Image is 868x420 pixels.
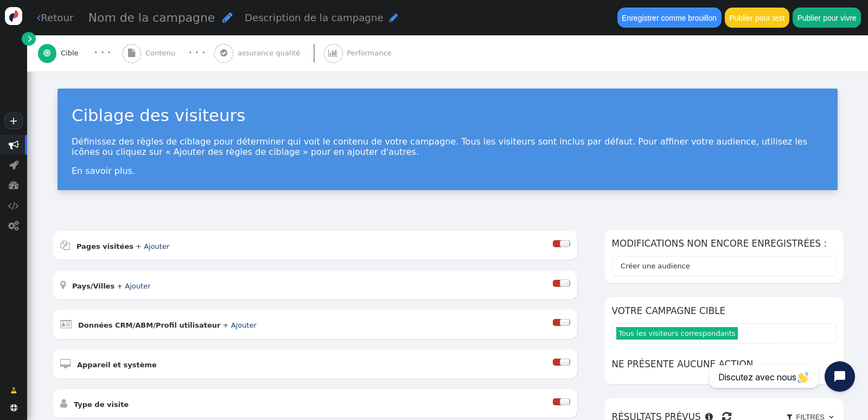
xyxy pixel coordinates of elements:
[60,242,192,250] a:  Pages visitées + Ajouter
[72,136,807,157] font: Définissez des règles de ciblage pour déterminer qui voit le contenu de votre campagne. Tous les ...
[725,8,789,27] button: Publier pour test
[797,14,857,22] font: Publier pour vivre
[347,49,391,57] font: Performance
[37,12,41,23] font: 
[72,166,135,176] a: En savoir plus.
[8,221,19,231] font: 
[328,49,338,57] font: 
[10,404,17,411] font: 
[145,49,175,57] font: Contenu
[72,105,245,125] font: Ciblage des visiteurs
[76,242,133,250] font: Pages visitées
[793,8,861,27] button: Publier pour vivre
[612,359,754,369] font: Ne présente aucune action
[60,319,72,329] font: 
[4,112,23,129] a: +
[729,14,784,22] font: Publier pour test
[60,361,173,369] a:  Appareil et système
[60,398,67,409] font: 
[612,238,827,249] font: Modifications non encore enregistrées :
[43,49,50,57] font: 
[37,10,73,25] a: Retour
[117,282,150,290] a: + Ajouter
[8,200,19,211] font: 
[189,47,206,58] font: · · ·
[72,282,114,290] font: Pays/Villes
[77,361,157,369] font: Appareil et système
[61,49,79,57] font: Cible
[238,49,300,57] font: assurance qualité
[60,240,70,250] font: 
[223,321,257,329] a: + Ajouter
[22,32,35,46] a: 
[74,400,129,409] font: Type de visite
[78,321,221,329] font: Données CRM/ABM/Profil utilisateur
[617,8,722,27] button: Enregistrer comme brouillon
[222,11,233,23] font: 
[60,321,279,329] a:  Données CRM/ABM/Profil utilisateur + Ajouter
[621,262,690,270] font: Créer une audience
[324,35,414,71] a:  Performance
[9,140,19,150] font: 
[128,49,135,57] font: 
[612,305,726,316] font: Votre campagne cible
[5,7,23,25] img: logo-icon.svg
[60,359,71,369] font: 
[38,35,123,71] a:  Cible · · ·
[136,242,169,250] a: + Ajouter
[60,400,145,409] a:  Type de visite
[60,282,173,290] a:  Pays/Villes + Ajouter
[88,11,215,24] font: Nom de la campagne
[390,12,398,23] font: 
[9,180,19,190] font: 
[622,14,717,22] font: Enregistrer comme brouillon
[60,280,66,290] font: 
[41,12,73,23] font: Retour
[9,160,18,170] font: 
[220,49,227,57] font: 
[28,33,32,44] font: 
[214,35,323,71] a:  assurance qualité
[3,381,24,400] a: 
[94,47,111,58] font: · · ·
[618,329,735,337] font: Tous les visiteurs correspondants
[245,12,384,23] font: Description de la campagne
[10,387,17,394] font: 
[123,35,215,71] a:  Contenu · · ·
[9,115,18,127] font: +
